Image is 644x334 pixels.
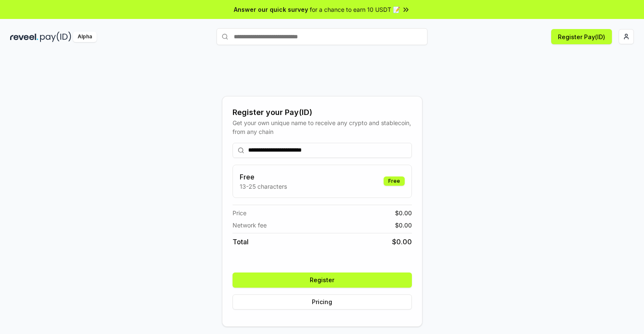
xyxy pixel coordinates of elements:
[310,5,400,14] span: for a chance to earn 10 USDT 📝
[233,107,412,118] div: Register your Pay(ID)
[233,208,246,217] span: Price
[395,208,412,217] span: $ 0.00
[233,273,412,288] button: Register
[233,118,412,136] div: Get your own unique name to receive any crypto and stablecoin, from any chain
[392,237,412,247] span: $ 0.00
[73,32,97,42] div: Alpha
[233,221,267,230] span: Network fee
[551,29,612,44] button: Register Pay(ID)
[40,32,71,42] img: pay_id
[233,294,412,310] button: Pricing
[233,237,249,247] span: Total
[240,182,287,191] p: 13-25 characters
[240,172,287,182] h3: Free
[234,5,308,14] span: Answer our quick survey
[384,176,405,186] div: Free
[10,32,38,42] img: reveel_dark
[395,221,412,230] span: $ 0.00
